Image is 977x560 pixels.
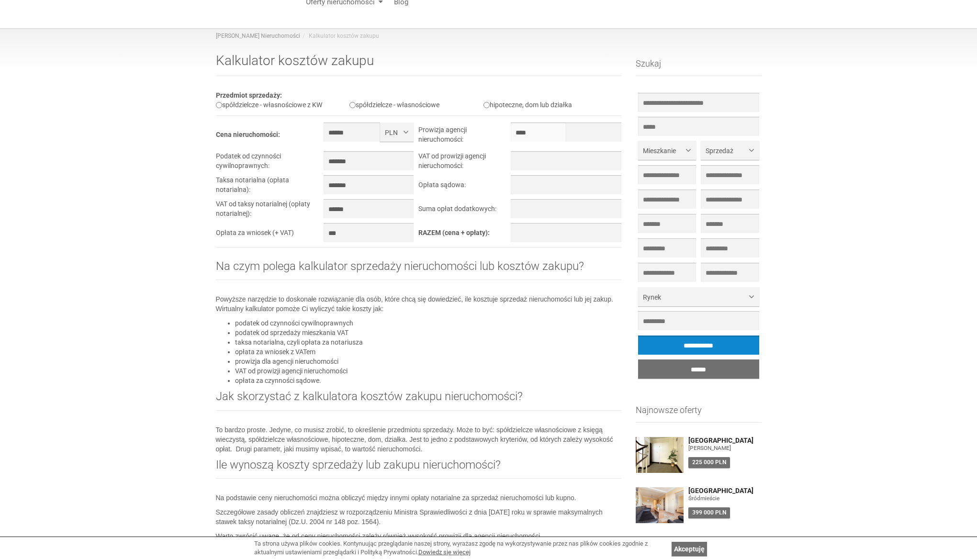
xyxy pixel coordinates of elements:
figure: [PERSON_NAME] [688,444,762,452]
td: VAT od taksy notarialnej (opłaty notarialnej): [216,199,324,223]
h3: Najnowsze oferty [636,405,762,423]
h1: Kalkulator kosztów zakupu [216,54,622,76]
label: spółdzielcze - własnościowe z KW [216,101,322,109]
p: Powyższe narzędzie to doskonałe rozwiązanie dla osób, które chcą się dowiedzieć, ile kosztuje spr... [216,294,622,314]
span: PLN [385,128,402,137]
h2: Jak skorzystać z kalkulatora kosztów zakupu nieruchomości? [216,390,622,410]
p: Szczegółowe zasady obliczeń znajdziesz w rozporządzeniu Ministra Sprawiedliwości z dnia [DATE] ro... [216,507,622,526]
td: Taksa notarialna (opłata notarialna): [216,175,324,199]
p: To bardzo proste. Jedyne, co musisz zrobić, to określenie przedmiotu sprzedaży. Może to być: spół... [216,425,622,454]
span: Rynek [643,292,747,302]
button: PLN [380,123,414,142]
input: hipoteczne, dom lub działka [483,102,490,108]
li: prowizja dla agencji nieruchomości [235,357,622,366]
b: RAZEM (cena + opłaty): [418,229,490,236]
a: [GEOGRAPHIC_DATA] [688,487,762,494]
li: Kalkulator kosztów zakupu [300,32,379,40]
a: [GEOGRAPHIC_DATA] [688,437,762,444]
td: Prowizja agencji nieruchomości: [418,123,510,151]
span: Sprzedaż [706,146,747,156]
td: VAT od prowizji agencji nieruchomości: [418,151,510,175]
td: Podatek od czynności cywilnoprawnych: [216,151,324,175]
li: taksa notarialna, czyli opłata za notariusza [235,337,622,347]
li: opłata za czynności sądowe. [235,376,622,385]
figure: Śródmieście [688,494,762,503]
td: Opłata sądowa: [418,175,510,199]
h2: Na czym polega kalkulator sprzedaży nieruchomości lub kosztów zakupu? [216,260,622,280]
div: Ta strona używa plików cookies. Kontynuując przeglądanie naszej strony, wyrażasz zgodę na wykorzy... [254,539,667,557]
h2: Ile wynoszą koszty sprzedaży lub zakupu nieruchomości? [216,459,622,479]
button: Mieszkanie [638,141,696,160]
a: Dowiedz się więcej [418,549,471,556]
div: 399 000 PLN [688,507,730,518]
p: Warto zwrócić uwagę, że od ceny nieruchomości zależy również wysokość prowizji dla agencji nieruc... [216,531,622,541]
label: hipoteczne, dom lub działka [483,101,572,109]
td: Suma opłat dodatkowych: [418,199,510,223]
li: opłata za wniosek z VATem [235,347,622,357]
b: Przedmiot sprzedaży: [216,91,282,99]
label: spółdzielcze - własnościowe [349,101,439,109]
h3: Szukaj [636,59,762,76]
li: podatek od sprzedaży mieszkania VAT [235,328,622,337]
input: spółdzielcze - własnościowe z KW [216,102,222,108]
td: Opłata za wniosek (+ VAT) [216,223,324,247]
b: Cena nieruchomości: [216,131,280,138]
button: Sprzedaż [701,141,759,160]
p: Na podstawie ceny nieruchomości można obliczyć między innymi opłaty notarialne za sprzedaż nieruc... [216,493,622,503]
li: podatek od czynności cywilnoprawnych [235,318,622,328]
li: VAT od prowizji agencji nieruchomości [235,366,622,376]
span: Mieszkanie [643,146,684,156]
input: spółdzielcze - własnościowe [349,102,356,108]
button: Rynek [638,287,759,306]
a: [PERSON_NAME] Nieruchomości [216,33,300,39]
div: 225 000 PLN [688,457,730,468]
a: Akceptuję [672,542,707,556]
